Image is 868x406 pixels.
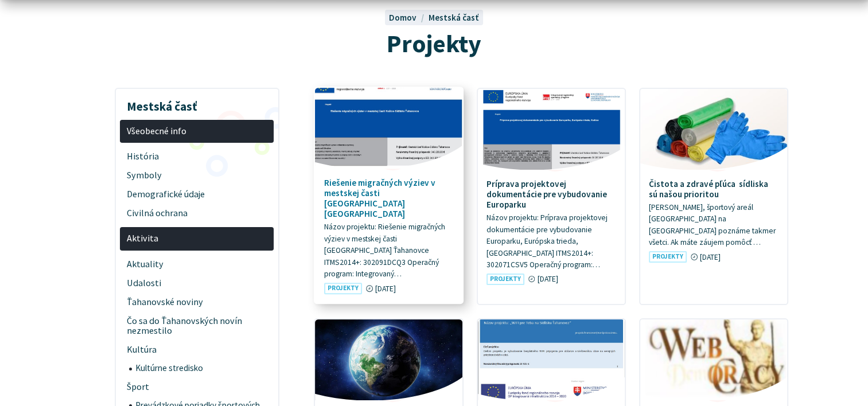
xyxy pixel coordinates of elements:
a: Ťahanovské noviny [120,292,274,311]
span: Projekty [387,28,481,59]
a: Čo sa do Ťahanovských novín nezmestilo [120,311,274,341]
span: Projekty [649,251,687,263]
span: Aktivita [127,229,267,248]
span: Symboly [127,166,267,185]
span: Kultúra [127,341,267,360]
a: Aktuality [120,255,274,274]
span: Kultúrne stredisko [135,360,267,378]
a: Symboly [120,166,274,185]
h4: Príprava projektovej dokumentácie pre vybudovanie Europarku [486,179,616,210]
span: História [127,147,267,166]
a: Príprava projektovej dokumentácie pre vybudovanie Europarku Názov projektu: Príprava projektovej ... [478,89,625,294]
a: Riešenie migračných výziev v mestskej časti [GEOGRAPHIC_DATA] [GEOGRAPHIC_DATA] Názov projektu: R... [315,88,462,303]
a: Kultúrne stredisko [129,360,274,378]
span: Aktuality [127,255,267,274]
a: Demografické údaje [120,185,274,204]
a: Udalosti [120,274,274,292]
span: Projekty [486,274,524,286]
span: [DATE] [538,274,558,284]
h4: Riešenie migračných výziev v mestskej časti [GEOGRAPHIC_DATA] [GEOGRAPHIC_DATA] [324,178,454,220]
a: Aktivita [120,227,274,251]
p: Názov projektu: Riešenie migračných výziev v mestskej časti [GEOGRAPHIC_DATA] Ťahanovce ITMS2014+... [324,221,454,280]
span: [DATE] [375,284,395,294]
span: Domov [389,12,417,23]
span: Demografické údaje [127,185,267,204]
a: Mestská časť [429,12,479,23]
a: Domov [389,12,428,23]
span: Civilná ochrana [127,204,267,223]
span: Udalosti [127,274,267,292]
p: Názov projektu: Príprava projektovej dokumentácie pre vybudovanie Europarku, Európska trieda, [GE... [486,212,616,271]
span: Projekty [324,283,362,295]
p: [PERSON_NAME], športový areál [GEOGRAPHIC_DATA] na [GEOGRAPHIC_DATA] poznáme takmer všetci. Ak má... [649,202,779,249]
h3: Mestská časť [120,91,274,115]
span: Ťahanovské noviny [127,292,267,311]
a: Civilná ochrana [120,204,274,223]
h4: Čistota a zdravé pľúca sídliska sú našou prioritou [649,179,779,200]
span: Šport [127,378,267,397]
a: Kultúra [120,341,274,360]
span: Všeobecné info [127,122,267,140]
a: História [120,147,274,166]
a: Všeobecné info [120,120,274,143]
span: [DATE] [700,252,721,262]
a: Čistota a zdravé pľúca sídliska sú našou prioritou [PERSON_NAME], športový areál [GEOGRAPHIC_DATA... [640,89,787,271]
a: Šport [120,378,274,397]
span: Čo sa do Ťahanovských novín nezmestilo [127,311,267,341]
